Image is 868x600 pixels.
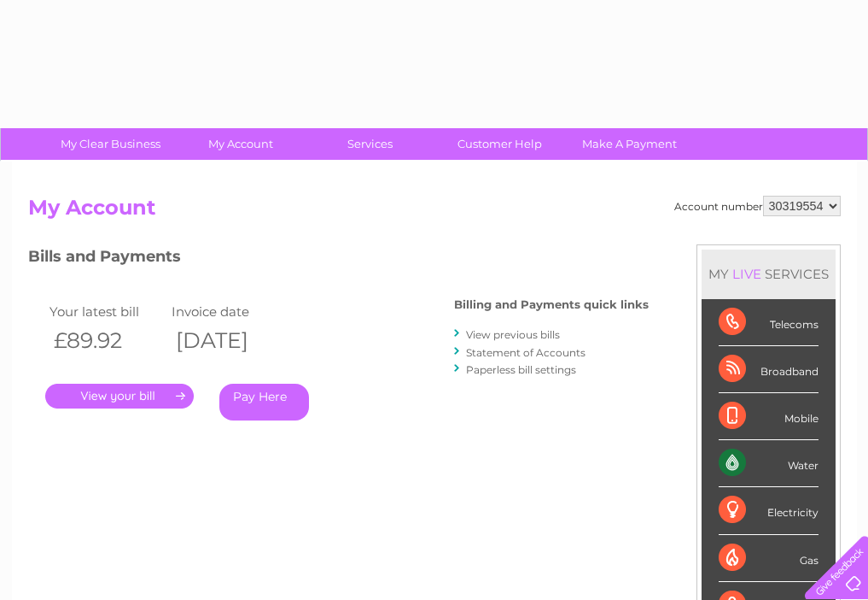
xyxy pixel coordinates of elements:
h2: My Account [28,196,841,228]
td: Your latest bill [45,300,168,323]
a: My Account [170,128,311,160]
div: Water [719,440,818,487]
th: [DATE] [167,323,290,358]
div: LIVE [729,266,765,282]
div: Account number [674,196,841,216]
div: Gas [719,535,818,582]
a: Pay Here [219,384,309,421]
a: Make A Payment [559,128,700,160]
div: Telecoms [719,299,818,346]
th: £89.92 [45,323,168,358]
a: Paperless bill settings [466,363,576,376]
a: Customer Help [429,128,570,160]
h4: Billing and Payments quick links [454,298,649,311]
h3: Bills and Payments [28,244,649,274]
div: MY SERVICES [702,250,836,298]
a: . [45,384,194,409]
a: Statement of Accounts [466,346,585,359]
a: My Clear Business [40,128,181,160]
td: Invoice date [167,300,290,323]
a: Services [300,128,440,160]
div: Mobile [719,393,818,440]
div: Broadband [719,346,818,393]
div: Electricity [719,487,818,534]
a: View previous bills [466,328,560,341]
